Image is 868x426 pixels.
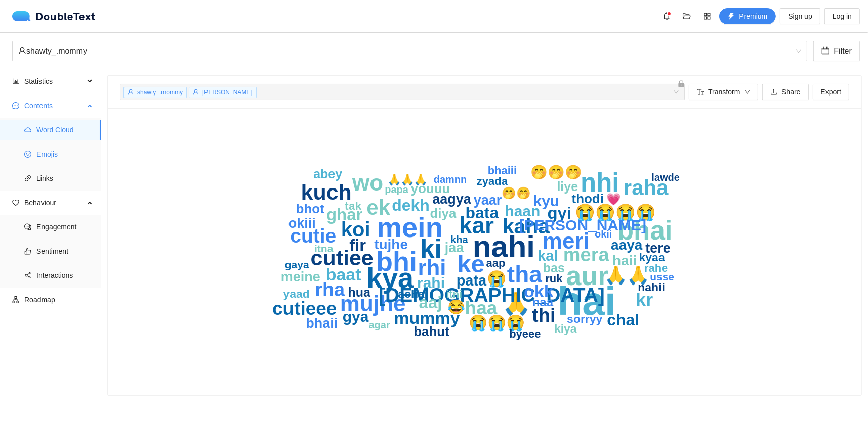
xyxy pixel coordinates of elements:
text: aaj [419,293,442,312]
text: mera [563,244,610,265]
div: shawty_.mommy [18,41,792,61]
span: Premium [739,11,767,22]
text: ki [420,234,442,263]
span: Filter [834,44,852,57]
text: kr [636,289,653,310]
span: smile [24,151,31,158]
text: 🙏🙏🙏 [387,173,427,186]
text: kal [538,248,558,264]
button: font-sizeTransformdown [689,84,758,100]
text: kyaa [639,251,665,264]
span: Roadmap [24,290,93,310]
text: bhaiii [488,164,517,177]
button: calendarFilter [813,41,860,61]
text: kar [459,212,494,239]
text: bhaii [306,316,338,331]
text: tak [345,199,361,212]
text: kiya [554,322,577,335]
text: ek [366,196,390,219]
span: font-size [697,88,704,97]
span: shawty_.mommy [137,89,183,96]
text: meri [543,228,590,253]
text: byeee [509,327,541,340]
text: jaa [444,240,465,255]
text: lawde [652,172,680,183]
text: ke [457,250,485,277]
text: ghar [326,205,363,224]
text: nhi [581,168,619,197]
text: rahi [417,274,445,291]
text: gaya [285,259,309,270]
span: shawty_.mommy [18,41,801,61]
text: 😂 [447,299,465,315]
text: papa [385,184,409,195]
span: link [24,175,31,182]
text: bhai [617,215,673,245]
text: 🙏🙏 [605,265,649,286]
text: gya [343,308,369,325]
a: logoDoubleText [12,11,96,21]
span: share-alt [24,272,31,279]
text: yaar [474,193,502,208]
span: lock [678,80,685,87]
button: appstore [699,8,715,24]
span: Share [781,86,800,98]
text: bhot [296,201,324,216]
text: haa [465,298,498,318]
text: usse [650,271,675,282]
span: Sentiment [36,241,93,261]
text: acha [398,287,425,300]
text: chal [607,311,639,329]
text: diya [430,206,457,221]
text: rahe [644,262,668,274]
text: bhi [376,246,417,276]
span: [PERSON_NAME] [202,89,253,96]
button: Log in [824,8,860,24]
div: DoubleText [12,11,96,21]
text: liye [557,179,578,194]
button: uploadShare [762,84,808,100]
span: thunderbolt [728,13,735,21]
text: damnn [434,174,467,185]
text: kyu [533,193,560,209]
span: Emojis [36,144,93,164]
text: abey [313,167,342,181]
text: aap [486,257,506,269]
span: comment [24,223,31,230]
text: bahut [414,324,449,339]
text: haan [505,203,540,219]
text: tha [507,261,542,288]
button: bell [658,8,675,24]
text: okiii [288,216,315,231]
text: aagya [432,192,472,207]
text: thi [532,305,555,326]
text: okk [524,281,554,301]
span: upload [770,88,777,97]
text: baat [326,265,361,284]
text: yaad [283,287,309,300]
text: kya [366,262,414,294]
button: Sign up [780,8,820,24]
span: folder-open [679,12,694,20]
text: rha [315,279,345,300]
span: user [128,89,134,95]
span: down [745,89,751,96]
text: gyi [548,204,572,222]
text: itna [314,243,334,254]
text: [PERSON_NAME] [519,217,647,233]
span: message [12,102,19,109]
img: logo [12,11,35,21]
text: naa [532,295,554,309]
text: 💗 [606,192,621,206]
text: agar [368,319,390,330]
text: tujhe [374,236,408,252]
text: itni [446,288,463,300]
text: meine [280,269,320,285]
text: thodi [572,191,604,206]
text: bas [543,261,565,275]
span: calendar [821,46,830,56]
text: kuch [301,180,351,204]
text: kha [450,234,468,245]
span: bell [659,12,674,20]
span: user [193,89,199,95]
